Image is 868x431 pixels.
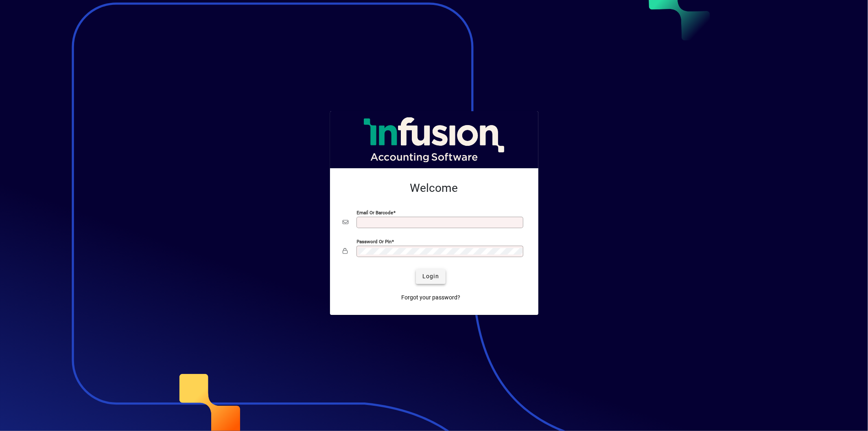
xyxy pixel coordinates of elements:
span: Login [422,272,439,281]
mat-label: Email or Barcode [357,209,394,215]
span: Forgot your password? [401,293,460,302]
h2: Welcome [343,181,525,195]
a: Forgot your password? [398,290,464,305]
mat-label: Password or Pin [357,238,392,244]
button: Login [416,269,446,284]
